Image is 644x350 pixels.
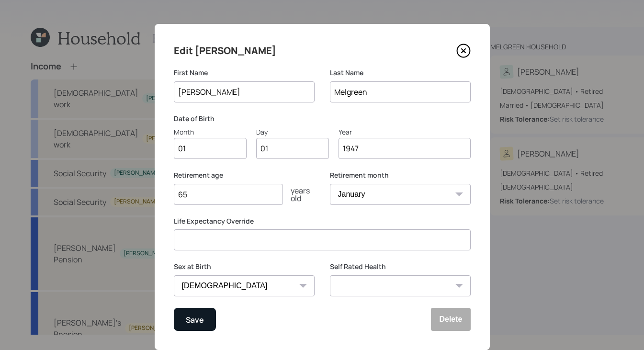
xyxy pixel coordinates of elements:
label: Sex at Birth [174,262,315,271]
input: Day [256,138,329,159]
div: Month [174,127,247,137]
button: Delete [431,308,470,331]
button: Save [174,308,216,331]
label: Retirement age [174,170,315,180]
label: Life Expectancy Override [174,216,471,226]
label: Date of Birth [174,114,471,124]
div: Save [186,313,204,326]
input: Month [174,138,247,159]
h4: Edit [PERSON_NAME] [174,43,276,58]
div: Year [339,127,471,137]
div: years old [283,187,315,202]
input: Year [339,138,471,159]
label: First Name [174,68,315,78]
label: Last Name [330,68,471,78]
label: Self Rated Health [330,262,471,271]
label: Retirement month [330,170,471,180]
div: Day [256,127,329,137]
